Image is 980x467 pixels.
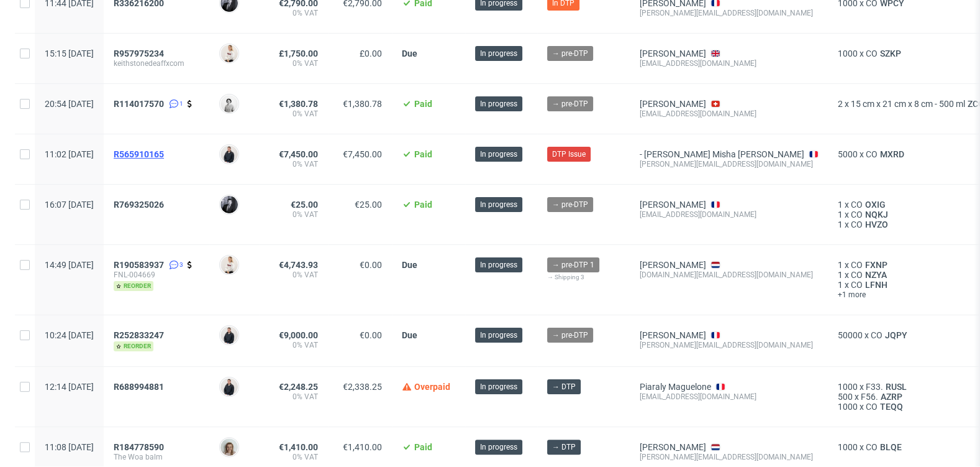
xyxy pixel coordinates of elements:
span: In progress [480,149,517,160]
a: R565910165 [114,149,166,159]
img: Monika Poźniak [220,438,238,456]
span: reorder [114,281,153,291]
a: R190583937 [114,260,166,270]
span: 16:07 [DATE] [45,200,94,210]
span: 0% VAT [269,109,318,119]
span: 0% VAT [269,452,318,462]
span: In progress [480,199,517,210]
span: 0% VAT [269,58,318,68]
a: [PERSON_NAME] [640,330,706,340]
a: - [PERSON_NAME] Misha [PERSON_NAME] [640,149,804,159]
span: MXRD [878,149,907,159]
a: FXNP [863,260,890,270]
span: R957975234 [114,49,164,58]
span: 0% VAT [269,210,318,220]
img: Mari Fok [220,45,238,62]
img: Adrian Margula [220,378,238,395]
span: F56. [861,392,878,402]
span: → pre-DTP [552,199,588,210]
span: 11:08 [DATE] [45,442,94,452]
a: Piaraly Maguelone [640,382,711,392]
span: CO [866,49,878,58]
span: 1 [838,210,843,220]
span: → pre-DTP [552,48,588,59]
span: €25.00 [291,200,318,210]
span: In progress [480,442,517,453]
span: In progress [480,259,517,270]
div: [EMAIL_ADDRESS][DOMAIN_NAME] [640,210,818,220]
span: 0% VAT [269,8,318,18]
a: R252833247 [114,330,166,340]
span: €2,338.25 [343,382,382,392]
span: 11:02 [DATE] [45,149,94,159]
a: OXIG [863,200,888,210]
div: [PERSON_NAME][EMAIL_ADDRESS][DOMAIN_NAME] [640,340,818,350]
div: → Shipping 3 [547,272,620,282]
a: NQKJ [863,210,891,220]
span: £1,750.00 [279,49,318,58]
span: 1000 [838,442,858,452]
a: 3 [166,260,183,270]
a: R688994881 [114,382,166,392]
span: CO [851,280,863,290]
a: LFNH [863,280,890,290]
span: Paid [414,99,432,109]
span: 1000 [838,402,858,412]
span: 15:15 [DATE] [45,49,94,58]
span: 3 [179,260,183,270]
div: [DOMAIN_NAME][EMAIL_ADDRESS][DOMAIN_NAME] [640,270,818,280]
span: Due [402,330,417,340]
span: In progress [480,381,517,392]
span: 500 [838,392,853,402]
span: £0.00 [360,49,382,58]
span: 1 [838,260,843,270]
span: 0% VAT [269,392,318,402]
span: 1 [838,270,843,280]
span: → pre-DTP [552,98,588,109]
span: R252833247 [114,330,164,340]
span: 10:24 [DATE] [45,330,94,340]
a: R957975234 [114,49,166,58]
span: F33. [866,382,883,392]
img: Mari Fok [220,256,238,274]
div: [PERSON_NAME][EMAIL_ADDRESS][DOMAIN_NAME] [640,8,818,18]
span: 50000 [838,330,863,340]
span: R565910165 [114,149,164,159]
span: €1,410.00 [279,442,318,452]
a: AZRP [878,392,905,402]
span: €1,380.78 [343,99,382,109]
span: The Woa balm [114,452,199,462]
span: 1 [838,200,843,210]
a: TEQQ [878,402,905,412]
span: €25.00 [355,200,382,210]
span: €7,450.00 [279,149,318,159]
span: €9,000.00 [279,330,318,340]
span: → DTP [552,442,576,453]
a: [PERSON_NAME] [640,260,706,270]
span: R190583937 [114,260,164,270]
span: €0.00 [360,260,382,270]
span: FNL-004669 [114,270,199,280]
span: → pre-DTP 1 [552,259,594,270]
div: [EMAIL_ADDRESS][DOMAIN_NAME] [640,58,818,68]
img: Dudek Mariola [220,95,238,113]
span: 0% VAT [269,270,318,280]
span: Due [402,49,417,58]
a: 1 [166,99,183,109]
span: 1000 [838,49,858,58]
a: JQPY [882,330,910,340]
span: 20:54 [DATE] [45,99,94,109]
span: BLQE [878,442,904,452]
a: RUSL [883,382,909,392]
a: [PERSON_NAME] [640,49,706,58]
div: [PERSON_NAME][EMAIL_ADDRESS][DOMAIN_NAME] [640,159,818,169]
span: Overpaid [414,382,450,392]
span: R688994881 [114,382,164,392]
a: HVZO [863,220,891,229]
span: CO [871,330,882,340]
span: Due [402,260,417,270]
